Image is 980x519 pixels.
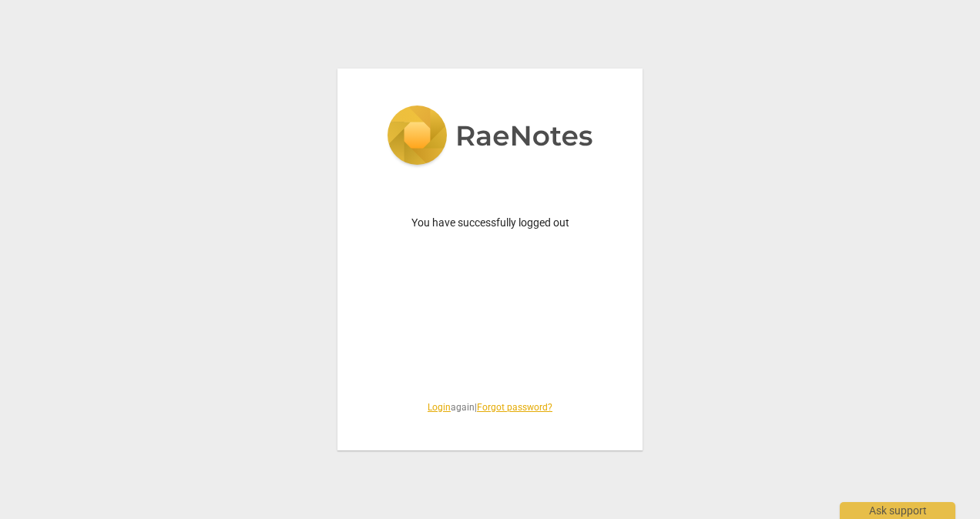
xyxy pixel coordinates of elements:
[374,401,606,414] span: again |
[374,215,606,231] p: You have successfully logged out
[840,502,955,519] div: Ask support
[477,402,552,413] a: Forgot password?
[387,105,593,169] img: 5ac2273c67554f335776073100b6d88f.svg
[428,402,451,413] a: Login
